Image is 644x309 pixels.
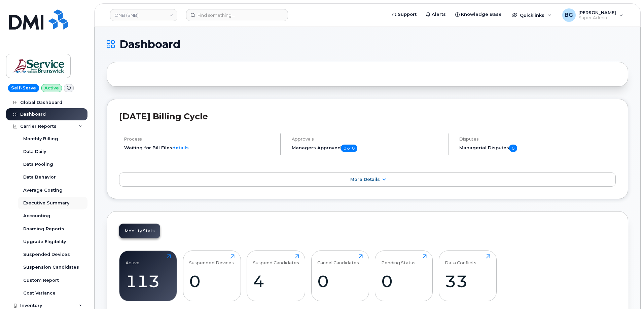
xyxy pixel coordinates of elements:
[509,145,517,152] span: 0
[172,145,189,150] a: details
[253,254,299,265] div: Suspend Candidates
[445,254,476,265] div: Data Conflicts
[445,254,490,297] a: Data Conflicts33
[459,137,616,142] h4: Disputes
[381,271,427,291] div: 0
[381,254,427,297] a: Pending Status0
[317,254,359,265] div: Cancel Candidates
[126,271,171,291] div: 113
[124,137,275,142] h4: Process
[189,254,235,297] a: Suspended Devices0
[253,254,299,297] a: Suspend Candidates4
[459,145,616,152] h5: Managerial Disputes
[317,254,363,297] a: Cancel Candidates0
[189,254,234,265] div: Suspended Devices
[124,145,275,151] li: Waiting for Bill Files
[126,254,140,265] div: Active
[341,145,357,152] span: 0 of 0
[126,254,171,297] a: Active113
[292,137,442,142] h4: Approvals
[350,177,380,182] span: More Details
[292,145,442,152] h5: Managers Approved
[317,271,363,291] div: 0
[119,39,180,49] span: Dashboard
[119,111,616,121] h2: [DATE] Billing Cycle
[381,254,416,265] div: Pending Status
[253,271,299,291] div: 4
[189,271,235,291] div: 0
[445,271,490,291] div: 33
